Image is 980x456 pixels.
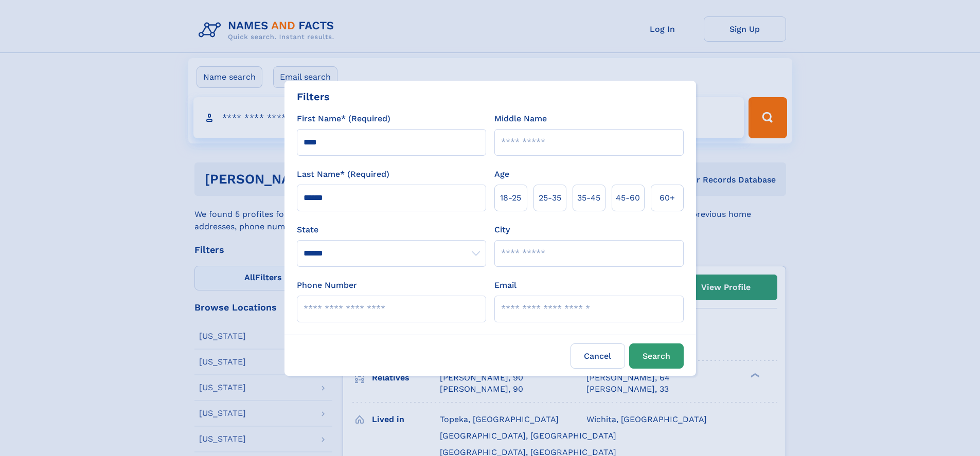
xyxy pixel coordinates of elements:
span: 45‑60 [616,192,640,204]
label: City [494,224,510,236]
button: Search [629,343,684,369]
label: Middle Name [494,113,547,125]
label: First Name* (Required) [297,113,390,125]
span: 25‑35 [539,192,561,204]
span: 18‑25 [500,192,521,204]
label: Last Name* (Required) [297,168,389,180]
label: Email [494,279,516,291]
div: Filters [297,89,330,104]
span: 35‑45 [577,192,600,204]
label: State [297,224,486,236]
label: Cancel [571,343,625,369]
span: 60+ [660,192,675,204]
label: Age [494,168,509,180]
label: Phone Number [297,279,357,291]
